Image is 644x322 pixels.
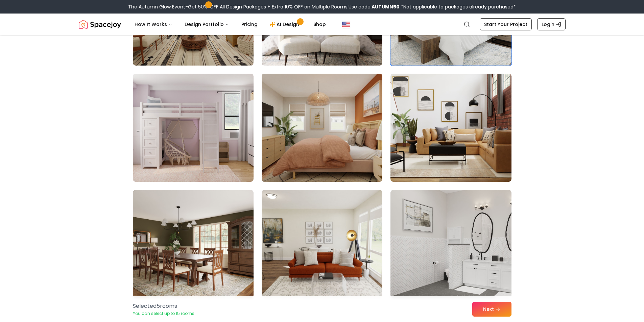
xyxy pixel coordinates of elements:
[264,18,307,31] a: AI Design
[133,190,254,298] img: Room room-58
[472,302,511,317] button: Next
[236,18,263,31] a: Pricing
[537,18,566,30] a: Login
[259,71,385,184] img: Room room-56
[79,14,566,35] nav: Global
[480,18,532,30] a: Start Your Project
[79,18,121,31] img: Spacejoy Logo
[133,302,194,310] p: Selected 5 room s
[349,3,400,10] span: Use code:
[133,74,254,182] img: Room room-55
[129,18,178,31] button: How It Works
[133,311,194,316] p: You can select up to 15 rooms
[179,18,235,31] button: Design Portfolio
[390,190,511,298] img: Room room-60
[128,3,516,10] div: The Autumn Glow Event-Get 50% OFF All Design Packages + Extra 10% OFF on Multiple Rooms.
[308,18,331,31] a: Shop
[79,18,121,31] a: Spacejoy
[129,18,331,31] nav: Main
[372,3,400,10] b: AUTUMN50
[342,20,350,28] img: United States
[390,74,511,182] img: Room room-57
[400,3,516,10] span: *Not applicable to packages already purchased*
[262,190,382,298] img: Room room-59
